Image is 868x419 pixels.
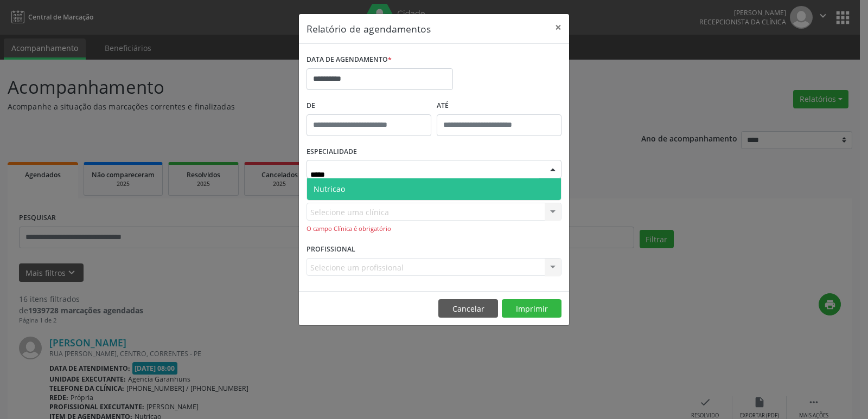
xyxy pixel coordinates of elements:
div: O campo Clínica é obrigatório [307,224,561,234]
label: PROFISSIONAL [307,241,355,258]
label: De [307,98,431,114]
button: Cancelar [438,299,498,318]
h5: Relatório de agendamentos [307,22,431,36]
label: ESPECIALIDADE [307,144,357,160]
button: Imprimir [502,299,561,318]
label: DATA DE AGENDAMENTO [307,51,392,68]
span: Nutricao [314,184,345,194]
label: ATÉ [437,98,561,114]
button: Close [547,14,569,41]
